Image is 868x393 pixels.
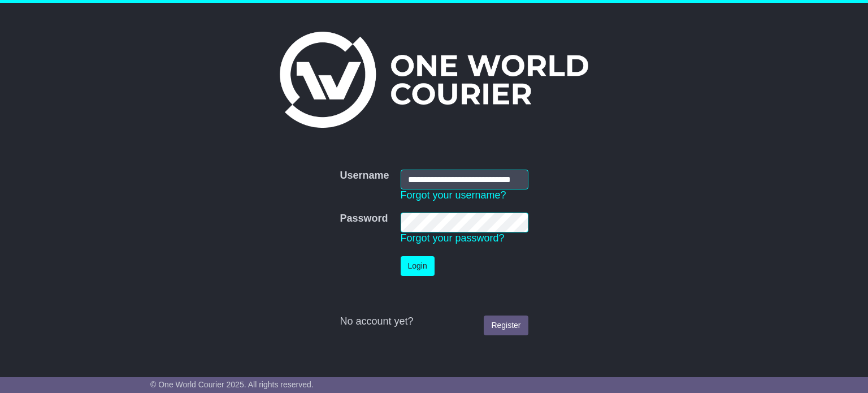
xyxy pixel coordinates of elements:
[280,32,588,128] img: One World
[340,213,388,225] label: Password
[401,256,435,276] button: Login
[401,232,505,244] a: Forgot your password?
[484,316,528,335] a: Register
[340,316,528,328] div: No account yet?
[150,380,314,389] span: © One World Courier 2025. All rights reserved.
[401,189,506,201] a: Forgot your username?
[340,170,389,182] label: Username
